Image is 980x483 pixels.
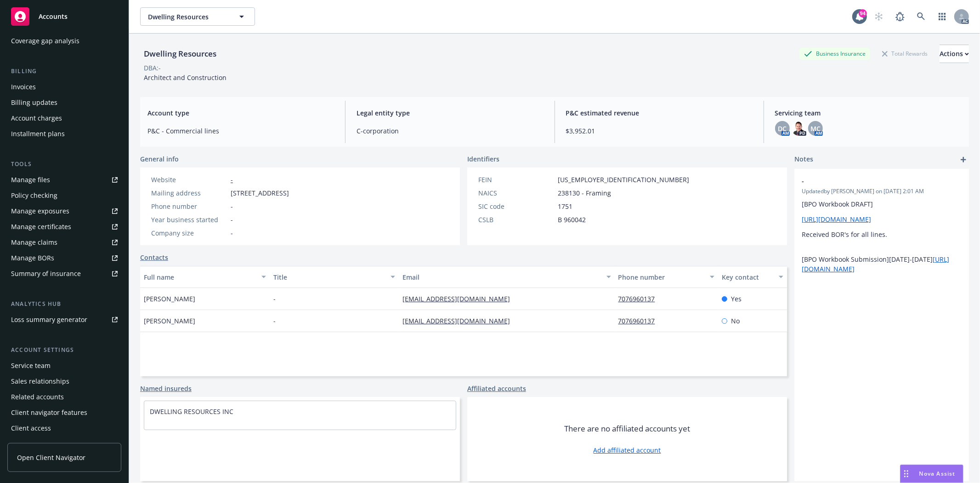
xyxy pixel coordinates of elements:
div: Full name [144,272,256,282]
span: Architect and Construction [144,73,227,82]
div: Summary of insurance [11,266,81,281]
a: 7076960137 [618,316,663,325]
span: 1751 [558,201,572,211]
span: There are no affiliated accounts yet [564,423,690,434]
span: No [731,316,740,326]
span: Identifiers [467,154,499,164]
span: Legal entity type [357,108,543,118]
div: Billing updates [11,95,57,110]
div: Phone number [618,272,704,282]
div: Manage claims [11,235,57,250]
a: Search [912,7,930,26]
div: -Updatedby [PERSON_NAME] on [DATE] 2:01 AM[BPO Workbook DRAFT][URL][DOMAIN_NAME]Received BOR's fo... [794,169,969,281]
div: 94 [859,9,867,17]
span: 238130 - Framing [558,188,611,198]
a: Start snowing [870,7,888,26]
a: Coverage gap analysis [7,34,121,48]
button: Phone number [615,266,718,288]
span: Accounts [39,13,68,20]
span: P&C - Commercial lines [147,126,334,136]
a: Loss summary generator [7,312,121,327]
span: $3,952.01 [566,126,753,136]
div: Client navigator features [11,405,87,420]
a: Client navigator features [7,405,121,420]
a: Client access [7,421,121,436]
a: Related accounts [7,390,121,404]
span: - [231,228,233,238]
a: [EMAIL_ADDRESS][DOMAIN_NAME] [402,294,517,303]
a: Contacts [140,253,168,262]
span: [PERSON_NAME] [144,316,195,326]
span: MC [810,124,821,133]
a: Manage BORs [7,251,121,265]
a: Installment plans [7,126,121,141]
div: Related accounts [11,390,64,404]
span: Notes [794,154,813,165]
div: DBA: - [144,63,161,73]
button: Email [399,266,614,288]
span: [STREET_ADDRESS] [231,188,289,198]
div: Coverage gap analysis [11,34,79,48]
div: Drag to move [901,465,912,483]
a: Manage files [7,172,121,187]
div: Company size [151,228,227,238]
p: Received BOR's for all lines. [802,230,962,239]
img: photo [792,121,806,136]
a: Invoices [7,80,121,94]
a: Switch app [933,7,952,26]
a: Named insureds [140,384,192,393]
div: Tools [7,160,121,169]
a: Manage claims [7,235,121,250]
div: Manage certificates [11,219,71,234]
button: Full name [140,266,270,288]
div: Dwelling Resources [140,48,220,60]
a: - [231,175,233,184]
div: Title [273,272,385,282]
div: Actions [940,45,969,63]
a: [URL][DOMAIN_NAME] [802,215,871,224]
div: Business Insurance [799,48,870,59]
span: C-corporation [357,126,543,136]
span: - [802,176,938,186]
span: Servicing team [775,108,962,118]
span: Yes [731,294,742,304]
a: Sales relationships [7,374,121,389]
a: Policy checking [7,188,121,203]
span: - [273,316,276,326]
div: Phone number [151,201,227,211]
span: Dwelling Resources [148,12,227,22]
div: Website [151,175,227,184]
div: Account charges [11,111,62,126]
span: [US_EMPLOYER_IDENTIFICATION_NUMBER] [558,175,689,184]
div: Loss summary generator [11,312,87,327]
a: Manage exposures [7,204,121,218]
button: Nova Assist [900,465,963,483]
div: Client access [11,421,51,436]
a: Service team [7,358,121,373]
span: [PERSON_NAME] [144,294,195,304]
div: Email [402,272,600,282]
div: Manage BORs [11,251,54,265]
div: Analytics hub [7,299,121,309]
span: - [273,294,276,304]
div: Year business started [151,215,227,224]
div: Invoices [11,80,36,94]
button: Dwelling Resources [140,7,255,26]
div: Account settings [7,345,121,355]
span: Updated by [PERSON_NAME] on [DATE] 2:01 AM [802,187,962,195]
a: Manage certificates [7,219,121,234]
a: Report a Bug [891,7,909,26]
div: SIC code [478,201,554,211]
span: DC [778,124,787,133]
div: Key contact [722,272,773,282]
a: 7076960137 [618,294,663,303]
a: Accounts [7,4,121,29]
a: Account charges [7,111,121,126]
div: Manage files [11,172,50,187]
span: P&C estimated revenue [566,108,753,118]
div: Total Rewards [878,48,932,59]
span: Nova Assist [919,470,956,477]
a: add [958,154,969,165]
span: B 960042 [558,215,586,224]
div: Sales relationships [11,374,69,389]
